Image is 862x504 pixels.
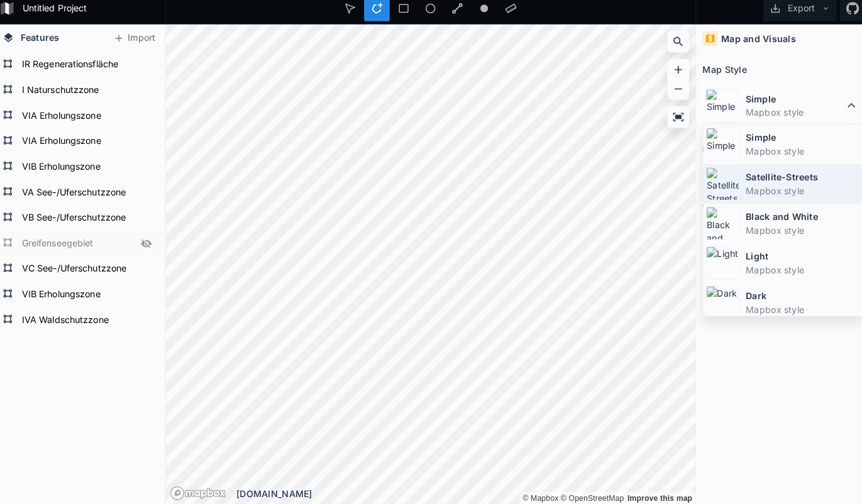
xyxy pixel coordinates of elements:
span: Features [27,38,65,51]
a: OpenStreetMap [559,493,621,502]
h4: Map and Visuals [717,39,790,52]
dd: Mapbox style [741,305,853,319]
div: [DOMAIN_NAME] [240,487,692,500]
img: Simple [702,133,735,166]
img: Light [702,250,735,283]
button: Export [758,3,831,28]
dt: Dark [741,292,853,305]
dt: Light [741,253,853,266]
dt: Simple [741,136,853,150]
dt: Simple [741,98,837,111]
dd: Mapbox style [741,227,853,241]
img: Black and White [702,211,735,244]
dd: Mapbox style [741,150,853,163]
a: Mapbox logo [174,486,229,500]
dt: Black and White [741,214,853,227]
h2: Map Style [699,66,742,85]
dt: Satellite-Streets [741,175,853,189]
dd: Mapbox style [741,189,853,202]
img: Simple [702,95,734,128]
dd: Mapbox style [741,111,837,124]
img: Dark [702,289,735,322]
dd: Mapbox style [741,266,853,280]
button: Import [112,35,166,55]
img: Satellite-Streets [702,172,735,205]
a: Map feedback [624,493,688,502]
a: Mapbox [521,493,556,502]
